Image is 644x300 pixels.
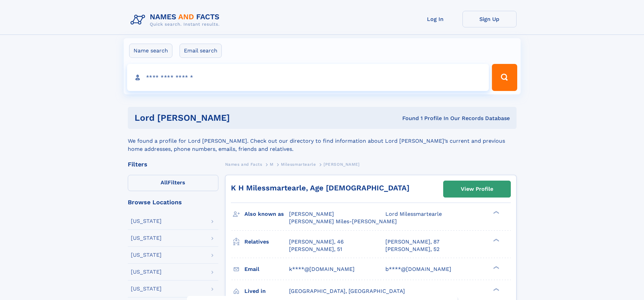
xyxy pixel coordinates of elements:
[131,286,162,292] div: [US_STATE]
[161,179,168,186] span: All
[385,246,439,253] a: [PERSON_NAME], 52
[281,162,316,167] span: Milessmartearle
[444,181,510,197] a: View Profile
[244,263,289,275] h3: Email
[131,218,162,224] div: [US_STATE]
[135,114,316,122] h1: Lord [PERSON_NAME]
[492,238,500,242] div: ❯
[128,161,218,167] div: Filters
[127,64,489,91] input: search input
[131,252,162,258] div: [US_STATE]
[244,236,289,248] h3: Relatives
[385,238,439,246] a: [PERSON_NAME], 87
[385,211,442,217] span: Lord Milessmartearle
[492,64,517,91] button: Search Button
[289,238,344,246] a: [PERSON_NAME], 46
[492,210,500,215] div: ❯
[281,160,316,168] a: Milessmartearle
[270,162,273,167] span: M
[270,160,273,168] a: M
[289,211,334,217] span: [PERSON_NAME]
[324,162,360,167] span: [PERSON_NAME]
[244,208,289,220] h3: Also known as
[131,269,162,275] div: [US_STATE]
[225,160,262,168] a: Names and Facts
[289,218,397,225] span: [PERSON_NAME] Miles-[PERSON_NAME]
[408,11,462,27] a: Log In
[128,11,225,29] img: Logo Names and Facts
[244,285,289,297] h3: Lived in
[461,181,493,197] div: View Profile
[462,11,517,27] a: Sign Up
[128,129,517,153] div: We found a profile for Lord [PERSON_NAME]. Check out our directory to find information about Lord...
[128,175,218,191] label: Filters
[131,235,162,241] div: [US_STATE]
[129,44,172,58] label: Name search
[289,288,405,294] span: [GEOGRAPHIC_DATA], [GEOGRAPHIC_DATA]
[492,287,500,292] div: ❯
[231,184,409,192] a: K H Milessmartearle, Age [DEMOGRAPHIC_DATA]
[128,199,218,205] div: Browse Locations
[289,246,342,253] a: [PERSON_NAME], 51
[492,265,500,270] div: ❯
[180,44,222,58] label: Email search
[316,115,510,122] div: Found 1 Profile In Our Records Database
